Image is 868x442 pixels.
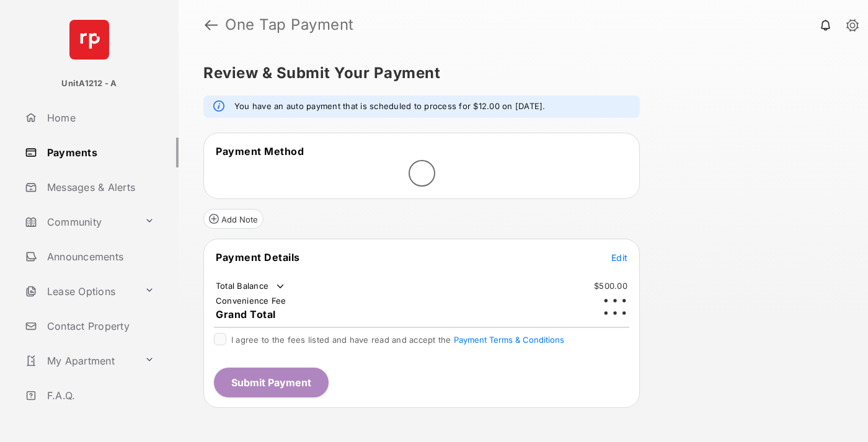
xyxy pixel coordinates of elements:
a: Lease Options [20,276,139,306]
td: Total Balance [215,280,286,293]
h5: Review & Submit Your Payment [203,66,833,81]
a: Payments [20,138,179,167]
em: You have an auto payment that is scheduled to process for $12.00 on [DATE]. [234,100,546,113]
span: Edit [611,252,627,263]
td: Convenience Fee [215,295,287,306]
button: I agree to the fees listed and have read and accept the [454,335,564,345]
td: $500.00 [593,280,628,291]
a: Community [20,207,139,237]
img: svg+xml;base64,PHN2ZyB4bWxucz0iaHR0cDovL3d3dy53My5vcmcvMjAwMC9zdmciIHdpZHRoPSI2NCIgaGVpZ2h0PSI2NC... [69,20,109,60]
a: Contact Property [20,311,179,341]
a: Home [20,103,179,133]
span: I agree to the fees listed and have read and accept the [231,335,564,345]
span: Grand Total [216,308,276,320]
a: Announcements [20,242,179,272]
p: UnitA1212 - A [61,77,117,90]
a: Messages & Alerts [20,172,179,202]
a: F.A.Q. [20,381,179,410]
a: My Apartment [20,346,139,376]
strong: One Tap Payment [225,17,354,32]
span: Payment Method [216,145,304,157]
button: Edit [611,251,627,263]
span: Payment Details [216,251,300,263]
button: Submit Payment [214,368,329,397]
button: Add Note [203,209,263,229]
